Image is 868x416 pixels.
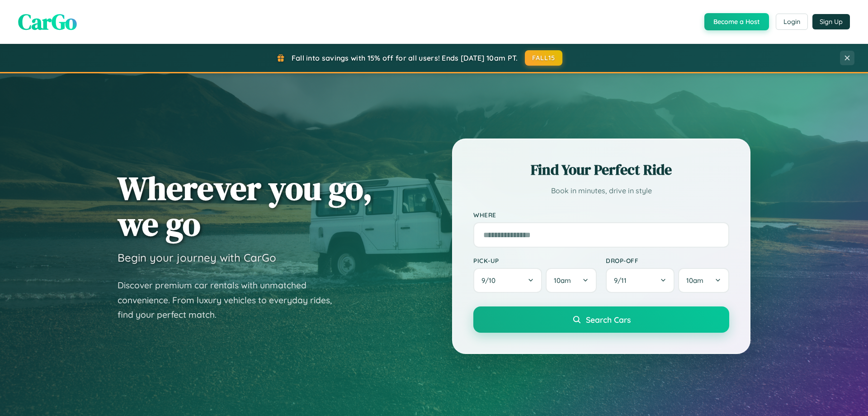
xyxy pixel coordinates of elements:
[481,276,500,285] span: 9 / 10
[473,160,729,180] h2: Find Your Perfect Ride
[18,7,77,37] span: CarGo
[525,50,563,66] button: FALL15
[606,268,675,293] button: 9/11
[586,315,631,325] span: Search Cars
[776,14,808,30] button: Login
[473,184,729,197] p: Book in minutes, drive in style
[473,211,729,219] label: Where
[118,278,344,322] p: Discover premium car rentals with unmatched convenience. From luxury vehicles to everyday rides, ...
[118,251,276,264] h3: Begin your journey with CarGo
[473,257,597,264] label: Pick-up
[546,268,597,293] button: 10am
[292,53,518,62] span: Fall into savings with 15% off for all users! Ends [DATE] 10am PT.
[473,268,542,293] button: 9/10
[704,13,769,30] button: Become a Host
[554,276,571,285] span: 10am
[118,170,373,242] h1: Wherever you go, we go
[812,14,850,29] button: Sign Up
[606,257,729,264] label: Drop-off
[686,276,703,285] span: 10am
[614,276,631,285] span: 9 / 11
[473,306,729,333] button: Search Cars
[678,268,729,293] button: 10am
